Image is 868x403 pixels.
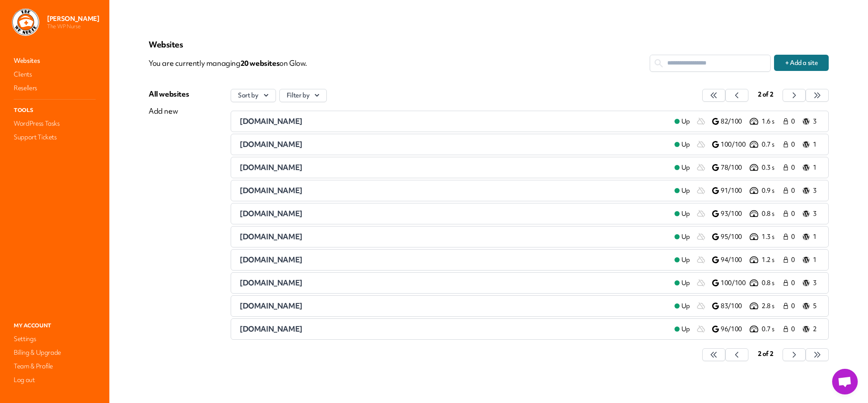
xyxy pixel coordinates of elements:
[12,374,97,386] a: Log out
[762,302,782,311] p: 2.8 s
[813,232,820,241] p: 1
[668,185,697,196] a: Up
[712,185,782,196] a: 91/100 0.9 s
[803,301,820,311] a: 5
[279,89,327,102] button: Filter by
[47,15,99,23] p: [PERSON_NAME]
[813,186,820,195] p: 3
[12,320,97,331] p: My Account
[668,324,697,334] a: Up
[762,325,782,334] p: 0.7 s
[721,302,748,311] p: 83/100
[668,162,697,173] a: Up
[149,106,189,116] div: Add new
[240,185,302,195] span: [DOMAIN_NAME]
[813,163,820,172] p: 1
[47,23,99,30] p: The WP Nurse
[721,209,748,218] p: 93/100
[668,139,697,150] a: Up
[240,232,668,242] a: [DOMAIN_NAME]
[813,117,820,126] p: 3
[712,232,782,242] a: 95/100 1.3 s
[240,209,302,218] span: [DOMAIN_NAME]
[791,163,798,172] span: 0
[240,116,302,126] span: [DOMAIN_NAME]
[721,117,748,126] p: 82/100
[681,279,690,288] span: Up
[791,186,798,195] span: 0
[782,185,799,196] a: 0
[276,58,280,68] span: s
[762,209,782,218] p: 0.8 s
[762,256,782,265] p: 1.2 s
[791,325,798,334] span: 0
[762,232,782,241] p: 1.3 s
[762,117,782,126] p: 1.6 s
[782,324,799,334] a: 0
[782,209,799,219] a: 0
[12,55,97,67] a: Websites
[721,163,748,172] p: 78/100
[12,360,97,372] a: Team & Profile
[774,55,829,71] button: + Add a site
[668,209,697,219] a: Up
[240,162,302,172] span: [DOMAIN_NAME]
[240,139,668,150] a: [DOMAIN_NAME]
[12,105,97,116] p: Tools
[782,301,799,311] a: 0
[712,162,782,173] a: 78/100 0.3 s
[758,350,774,358] span: 2 of 2
[681,256,690,265] span: Up
[803,185,820,196] a: 3
[813,279,820,288] p: 3
[712,139,782,150] a: 100/100 0.7 s
[782,116,799,126] a: 0
[762,186,782,195] p: 0.9 s
[712,324,782,334] a: 96/100 0.7 s
[782,232,799,242] a: 0
[791,140,798,149] span: 0
[782,278,799,288] a: 0
[240,209,668,219] a: [DOMAIN_NAME]
[681,302,690,311] span: Up
[712,255,782,265] a: 94/100 1.2 s
[668,232,697,242] a: Up
[712,209,782,219] a: 93/100 0.8 s
[813,209,820,218] p: 3
[813,256,820,265] p: 1
[240,139,302,149] span: [DOMAIN_NAME]
[240,278,302,288] span: [DOMAIN_NAME]
[762,279,782,288] p: 0.8 s
[782,139,799,150] a: 0
[668,116,697,126] a: Up
[721,186,748,195] p: 91/100
[791,232,798,241] span: 0
[240,278,668,288] a: [DOMAIN_NAME]
[149,39,829,50] p: Websites
[803,324,820,334] a: 2
[712,278,782,288] a: 100/100 0.8 s
[240,232,302,241] span: [DOMAIN_NAME]
[803,209,820,219] a: 3
[240,162,668,173] a: [DOMAIN_NAME]
[791,209,798,218] span: 0
[668,301,697,311] a: Up
[791,279,798,288] span: 0
[721,256,748,265] p: 94/100
[12,68,97,80] a: Clients
[832,369,858,394] a: Open chat
[681,163,690,172] span: Up
[681,186,690,195] span: Up
[803,162,820,173] a: 1
[681,209,690,218] span: Up
[240,116,668,126] a: [DOMAIN_NAME]
[12,333,97,345] a: Settings
[12,131,97,143] a: Support Tickets
[782,162,799,173] a: 0
[668,255,697,265] a: Up
[668,278,697,288] a: Up
[12,347,97,359] a: Billing & Upgrade
[791,302,798,311] span: 0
